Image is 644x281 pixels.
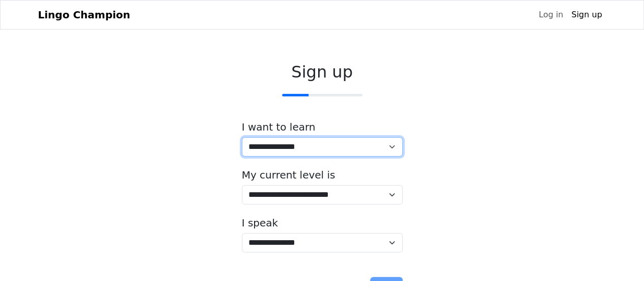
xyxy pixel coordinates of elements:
a: Sign up [567,5,606,25]
label: I want to learn [242,121,316,133]
label: I speak [242,217,278,229]
label: My current level is [242,169,335,181]
a: Lingo Champion [38,5,130,25]
h2: Sign up [242,62,403,82]
a: Log in [535,5,567,25]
